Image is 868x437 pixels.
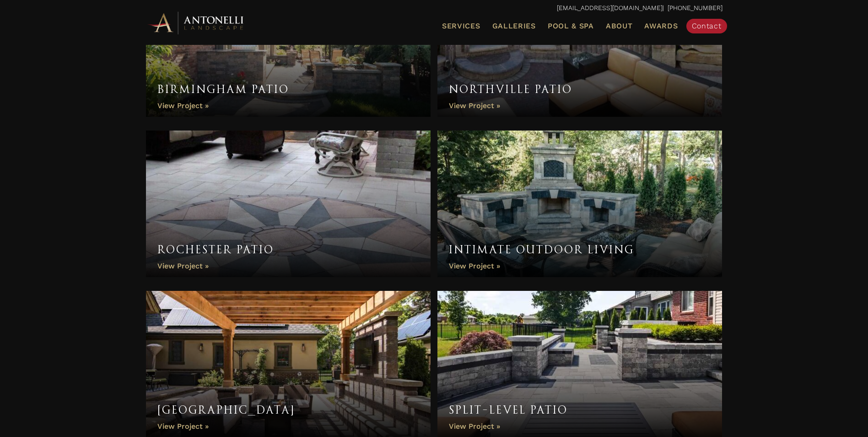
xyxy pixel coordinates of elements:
[438,20,484,32] a: Services
[146,10,247,35] img: Antonelli Horizontal Logo
[641,20,681,32] a: Awards
[492,22,536,30] span: Galleries
[686,19,727,33] a: Contact
[557,4,663,11] a: [EMAIL_ADDRESS][DOMAIN_NAME]
[644,22,678,30] span: Awards
[606,22,633,30] span: About
[489,20,539,32] a: Galleries
[442,22,480,30] span: Services
[602,20,636,32] a: About
[544,20,598,32] a: Pool & Spa
[146,2,722,14] p: | [PHONE_NUMBER]
[548,22,594,30] span: Pool & Spa
[692,22,722,30] span: Contact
